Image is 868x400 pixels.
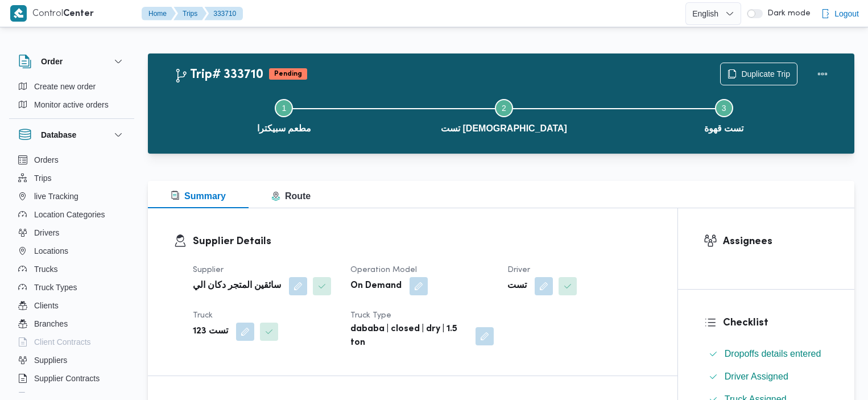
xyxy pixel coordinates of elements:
span: Summary [171,191,226,201]
span: Trucks [34,262,57,276]
span: Operation Model [350,266,417,274]
span: 2 [502,104,506,113]
span: Create new order [34,80,96,93]
button: Clients [14,296,130,315]
span: Locations [34,244,68,258]
span: Suppliers [34,353,67,367]
div: Order [9,77,134,118]
button: Trucks [14,260,130,278]
iframe: chat widget [11,354,48,389]
button: Branches [14,315,130,333]
button: Drivers [14,224,130,242]
button: Suppliers [14,351,130,369]
button: Truck Types [14,278,130,296]
span: Trips [34,171,52,185]
button: Dropoffs details entered [704,345,829,363]
span: Logout [834,7,859,20]
span: Driver [507,266,530,274]
span: live Tracking [34,189,78,203]
button: Create new order [14,77,130,96]
span: Monitor active orders [34,98,109,112]
button: Driver Assigned [704,368,829,386]
button: Client Contracts [14,333,130,351]
span: Supplier [193,266,224,274]
button: Order [18,55,125,68]
h3: Supplier Details [193,234,652,249]
h2: Trip# 333710 [174,68,263,83]
span: Truck [193,312,213,319]
span: تست [DEMOGRAPHIC_DATA] [441,122,567,135]
span: Supplier Contracts [34,372,100,385]
span: Truck Types [34,281,77,294]
span: Driver Assigned [725,370,788,383]
div: Database [9,151,134,397]
span: Duplicate Trip [741,67,790,81]
button: Supplier Contracts [14,369,130,387]
img: X8yXhbKr1z7QwAAAABJRU5ErkJggg== [10,5,27,22]
span: تست قهوة [704,122,743,135]
b: تست 123 [193,325,228,339]
button: Orders [14,151,130,169]
span: Clients [34,299,59,312]
button: Home [142,7,176,20]
b: dababa | closed | dry | 1.5 ton [350,323,468,350]
b: تست [507,279,527,293]
button: تست قهوة [614,85,834,145]
span: Dropoffs details entered [725,347,821,361]
b: سائقين المتجر دكان الي [193,279,281,293]
b: Center [63,10,94,18]
span: Driver Assigned [725,372,788,381]
button: 333710 [204,7,243,20]
button: Monitor active orders [14,96,130,114]
span: Drivers [34,226,59,240]
span: 1 [282,104,286,113]
span: Location Categories [34,208,105,221]
h3: Order [41,55,63,68]
span: Truck Type [350,312,391,319]
b: On Demand [350,279,402,293]
button: مطعم سبيكترا [174,85,394,145]
button: Trips [14,169,130,187]
span: Pending [269,68,307,80]
h3: Assignees [723,234,829,249]
h3: Checklist [723,315,829,331]
h3: Database [41,128,76,142]
b: Pending [274,71,302,77]
button: Logout [816,2,863,25]
button: Location Categories [14,205,130,224]
span: Branches [34,317,68,331]
button: Locations [14,242,130,260]
button: Actions [811,63,834,85]
span: Client Contracts [34,335,91,349]
span: Dropoffs details entered [725,349,821,358]
button: Duplicate Trip [720,63,797,85]
button: Trips [173,7,206,20]
span: Dark mode [763,9,811,18]
span: مطعم سبيكترا [257,122,311,135]
span: Orders [34,153,59,167]
span: Route [271,191,311,201]
button: تست [DEMOGRAPHIC_DATA] [394,85,614,145]
button: Database [18,128,125,142]
span: 3 [722,104,726,113]
button: live Tracking [14,187,130,205]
